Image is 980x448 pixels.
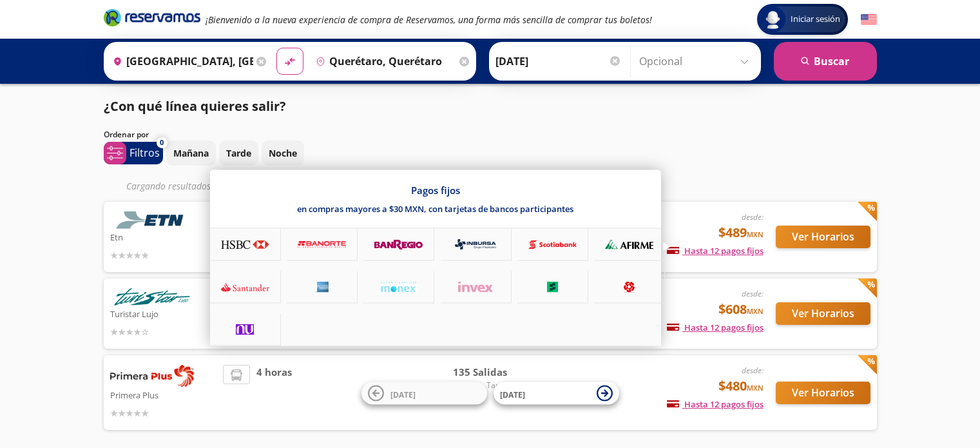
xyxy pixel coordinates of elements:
span: $480 [718,376,764,396]
small: MXN [747,229,764,239]
p: Primera Plus [110,387,217,402]
span: Iniciar sesión [785,13,845,26]
span: [DATE] [500,389,525,400]
button: Tarde [219,141,258,166]
span: Hasta 12 pagos fijos [667,398,764,410]
img: Primera Plus [110,365,194,387]
span: Hasta 12 pagos fijos [667,322,764,333]
p: en compras mayores a $30 MXN, con tarjetas de bancos participantes [297,203,573,215]
span: 4 horas [256,365,292,420]
button: [DATE] [494,382,619,405]
button: Mañana [166,141,216,166]
em: desde: [742,365,764,376]
button: 0Filtros [104,142,163,164]
img: Turistar Lujo [110,288,194,306]
em: desde: [742,211,764,222]
em: desde: [742,288,764,299]
p: ¿Con qué línea quieres salir? [104,97,286,116]
span: Hasta 12 pagos fijos [667,245,764,257]
i: Brand Logo [104,8,200,27]
button: English [861,12,877,28]
button: Buscar [774,42,877,81]
input: Elegir Fecha [495,45,622,77]
p: Noche [269,146,297,160]
p: Tarde [226,146,251,160]
p: Mañana [173,146,209,160]
button: Noche [262,141,304,166]
a: Brand Logo [104,8,200,31]
input: Buscar Origen [108,45,253,77]
p: Ordenar por [104,129,149,141]
span: 135 Salidas [453,365,543,380]
span: 0 [160,137,164,148]
button: Ver Horarios [776,302,870,325]
button: Ver Horarios [776,382,870,404]
small: MXN [747,306,764,316]
p: Turistar Lujo [110,306,217,321]
button: Ver Horarios [776,226,870,248]
p: Etn [110,229,217,244]
em: Cargando resultados ... [126,180,218,192]
em: ¡Bienvenido a la nueva experiencia de compra de Reservamos, una forma más sencilla de comprar tus... [206,14,652,26]
button: [DATE] [361,382,487,405]
p: Filtros [130,145,160,161]
img: Etn [110,211,194,229]
span: [DATE] [390,389,416,400]
p: Pagos fijos [411,184,460,197]
span: $608 [718,300,764,319]
span: $489 [718,223,764,242]
input: Opcional [639,45,754,77]
small: MXN [747,383,764,393]
input: Buscar Destino [311,45,456,77]
span: Mañana, Tarde y Noche [453,380,543,391]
